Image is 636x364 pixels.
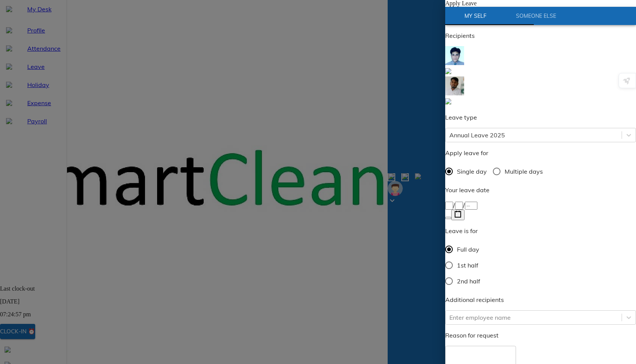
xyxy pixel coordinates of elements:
[445,202,453,210] input: --
[510,11,562,21] span: Someone Else
[445,98,636,107] a: Lav Agarwal
[505,167,543,176] span: Multiple days
[445,32,475,39] span: Recipients
[445,186,489,194] span: Your leave date
[445,76,636,98] a: Kiran K
[453,201,455,209] span: /
[445,163,636,179] div: daytype
[449,313,511,322] div: Enter employee name
[457,261,478,270] span: 1st half
[465,202,477,210] input: ----
[449,131,505,140] div: Annual Leave 2025
[445,67,636,76] a: sumHR admin
[445,241,486,289] div: Gender
[445,295,636,304] p: Additional recipients
[455,202,463,210] input: --
[463,201,465,209] span: /
[445,68,451,74] img: defaultEmp.0e2b4d71.svg
[445,46,464,65] img: 87018553-639e-4c46-b29b-a89f55d0f980.jpg
[457,245,479,254] span: Full day
[445,98,451,104] img: defaultEmp.0e2b4d71.svg
[445,46,636,67] a: Shashidhar Pattar
[445,331,636,340] p: Reason for request
[457,167,487,176] span: Single day
[445,113,636,122] p: Leave type
[450,11,501,21] span: My Self
[445,76,464,95] img: dc4fb283-3d5c-4142-851b-1d81b84924e8.jpg
[457,277,480,286] span: 2nd half
[445,226,486,235] p: Leave is for
[445,149,488,157] span: Apply leave for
